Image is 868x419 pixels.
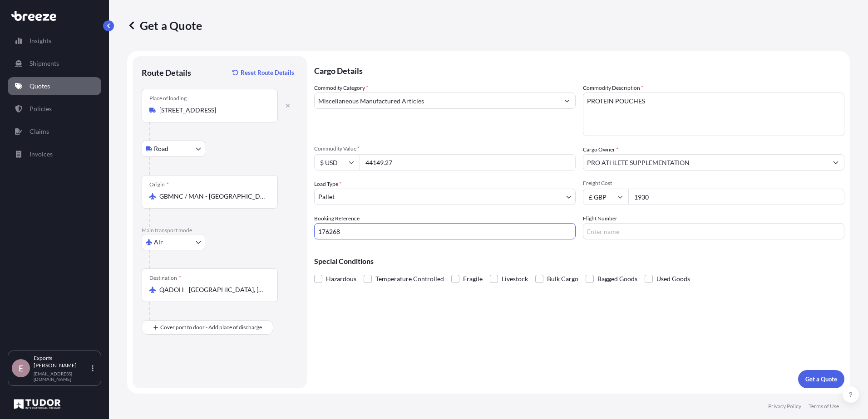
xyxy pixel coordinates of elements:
[375,272,444,286] span: Temperature Controlled
[597,272,637,286] span: Bagged Goods
[11,397,63,411] img: organization-logo
[30,36,51,45] p: Insights
[314,56,844,83] p: Cargo Details
[314,189,576,205] button: Pallet
[547,272,578,286] span: Bulk Cargo
[149,181,169,188] div: Origin
[241,68,294,77] p: Reset Route Details
[142,141,205,157] button: Select transport
[30,150,53,159] p: Invoices
[8,32,101,50] a: Insights
[314,180,341,189] span: Load Type
[798,370,844,388] button: Get a Quote
[142,234,205,250] button: Select transport
[159,285,266,294] input: Destination
[8,77,101,95] a: Quotes
[8,145,101,163] a: Invoices
[583,83,643,93] label: Commodity Description
[154,144,168,153] span: Road
[318,192,335,201] span: Pallet
[768,403,801,410] a: Privacy Policy
[314,214,360,223] label: Booking Reference
[805,375,837,384] p: Get a Quote
[142,227,298,234] p: Main transport mode
[34,355,90,369] p: Exports [PERSON_NAME]
[314,83,368,93] label: Commodity Category
[159,192,266,201] input: Origin
[360,154,576,171] input: Type amount
[628,189,844,205] input: Enter amount
[30,127,49,136] p: Claims
[8,54,101,73] a: Shipments
[583,180,844,187] span: Freight Cost
[159,106,266,115] input: Place of loading
[30,104,52,113] p: Policies
[315,93,559,109] input: Select a commodity type
[228,65,298,80] button: Reset Route Details
[583,145,618,154] label: Cargo Owner
[656,272,690,286] span: Used Goods
[314,258,844,265] p: Special Conditions
[30,82,50,91] p: Quotes
[809,403,839,410] a: Terms of Use
[149,95,187,102] div: Place of loading
[149,274,181,282] div: Destination
[583,214,617,223] label: Flight Number
[142,320,273,335] button: Cover port to door - Add place of discharge
[828,154,844,171] button: Show suggestions
[154,238,163,247] span: Air
[142,67,191,78] p: Route Details
[34,371,90,382] p: [EMAIL_ADDRESS][DOMAIN_NAME]
[8,122,101,141] a: Claims
[502,272,528,286] span: Livestock
[583,154,828,171] input: Full name
[314,223,576,239] input: Your internal reference
[583,223,844,239] input: Enter name
[127,18,202,33] p: Get a Quote
[160,323,262,332] span: Cover port to door - Add place of discharge
[8,100,101,118] a: Policies
[19,364,23,373] span: E
[30,59,59,68] p: Shipments
[559,93,575,109] button: Show suggestions
[463,272,483,286] span: Fragile
[314,145,576,152] span: Commodity Value
[326,272,356,286] span: Hazardous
